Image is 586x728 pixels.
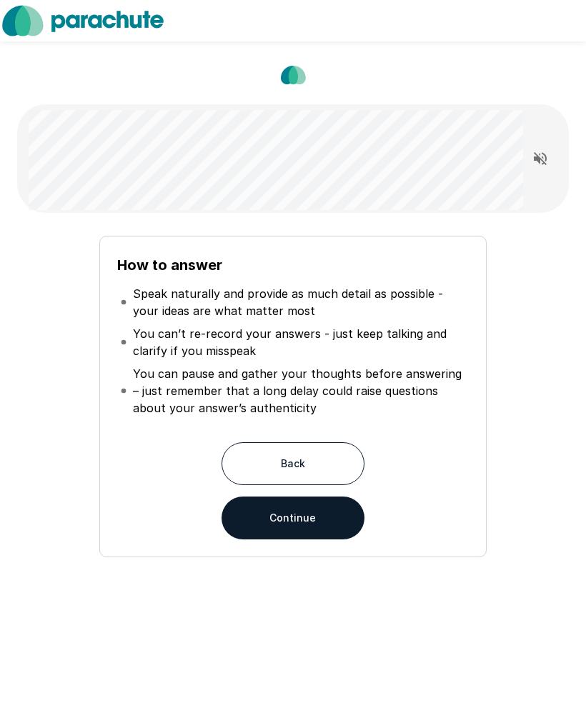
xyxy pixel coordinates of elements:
p: You can’t re-record your answers - just keep talking and clarify if you misspeak [133,325,465,359]
p: Speak naturally and provide as much detail as possible - your ideas are what matter most [133,285,465,319]
button: Read questions aloud [526,144,555,173]
img: parachute_avatar.png [275,57,311,93]
button: Back [222,442,364,485]
b: How to answer [117,256,222,274]
button: Continue [222,497,364,539]
p: You can pause and gather your thoughts before answering – just remember that a long delay could r... [133,365,465,417]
